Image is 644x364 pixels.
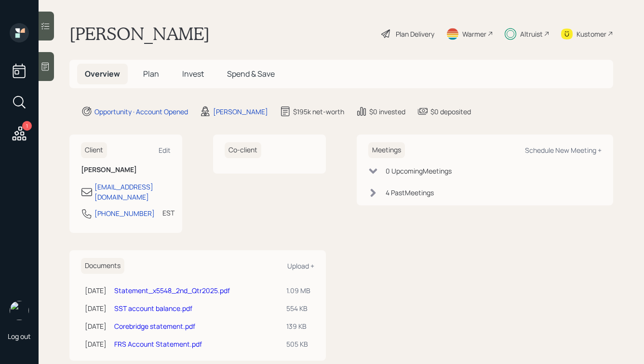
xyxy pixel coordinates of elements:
div: Schedule New Meeting + [525,146,602,155]
div: [DATE] [85,321,107,331]
h6: Client [81,142,107,158]
h6: Meetings [368,142,405,158]
span: Overview [85,68,120,79]
div: Upload + [287,261,314,270]
div: [DATE] [85,303,107,313]
div: 4 Past Meeting s [386,188,434,198]
div: $195k net-worth [293,107,344,117]
div: $0 deposited [430,107,471,117]
a: SST account balance.pdf [114,304,192,313]
div: Altruist [520,29,543,39]
div: 1.09 MB [286,285,310,296]
div: Log out [8,332,31,341]
span: Plan [143,68,159,79]
a: Statement_x5548_2nd_Qtr2025.pdf [114,286,230,295]
div: $0 invested [369,107,405,117]
img: hunter_neumayer.jpg [10,301,29,320]
div: 554 KB [286,303,310,313]
div: Opportunity · Account Opened [94,107,188,117]
a: Corebridge statement.pdf [114,322,195,331]
div: 505 KB [286,339,310,349]
div: Plan Delivery [396,29,434,39]
div: Edit [159,146,171,155]
div: EST [162,208,174,218]
h1: [PERSON_NAME] [69,23,210,44]
span: Invest [182,68,204,79]
div: 1 [22,121,32,131]
div: [DATE] [85,285,107,296]
div: 139 KB [286,321,310,331]
div: Kustomer [577,29,606,39]
span: Spend & Save [227,68,275,79]
div: [PHONE_NUMBER] [94,208,155,218]
div: [DATE] [85,339,107,349]
div: [PERSON_NAME] [213,107,268,117]
h6: [PERSON_NAME] [81,166,171,174]
h6: Documents [81,258,124,274]
div: 0 Upcoming Meeting s [386,166,452,176]
div: Warmer [462,29,486,39]
div: [EMAIL_ADDRESS][DOMAIN_NAME] [94,182,171,202]
h6: Co-client [225,142,261,158]
a: FRS Account Statement.pdf [114,339,202,349]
